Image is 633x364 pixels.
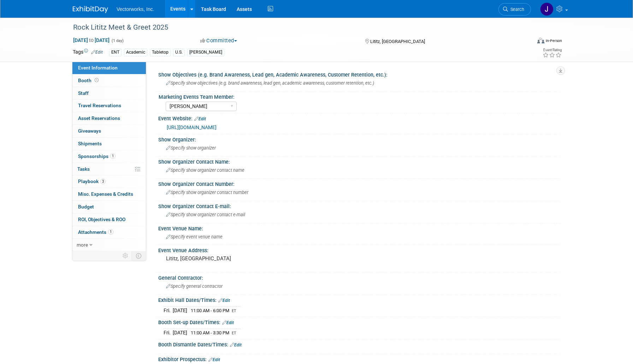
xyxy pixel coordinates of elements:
[73,37,110,43] span: [DATE] [DATE]
[543,48,562,52] div: Event Rating
[489,37,562,47] div: Event Format
[77,242,88,248] span: more
[77,166,90,172] span: Tasks
[72,99,146,112] a: Travel Reservations
[173,49,185,56] div: U.S.
[166,255,318,262] pre: Lititz, [GEOGRAPHIC_DATA]
[498,3,531,16] a: Search
[166,212,245,217] span: Specify show organizer contact e-mail
[78,178,106,184] span: Playbook
[158,245,560,254] div: Event Venue Address:
[222,320,234,325] a: Edit
[72,112,146,125] a: Asset Reservations
[72,87,146,99] a: Staff
[72,74,146,87] a: Booth
[159,92,557,101] div: Marketing Events Team Member:
[158,295,560,304] div: Exhibit Hall Dates/Times:
[166,284,223,289] span: Specify general contractor
[158,134,560,143] div: Show Organizer:
[158,354,560,363] div: Exhibitor Prospectus:
[119,251,132,260] td: Personalize Event Tab Strip
[191,330,229,335] span: 11:00 AM - 3:30 PM
[73,48,103,56] td: Tags
[110,153,116,159] span: 1
[187,49,224,56] div: [PERSON_NAME]
[545,38,562,43] div: In-Person
[78,115,120,121] span: Asset Reservations
[71,21,520,34] div: Rock Lititz Meet & Greet 2025
[73,6,108,13] img: ExhibitDay
[78,141,102,146] span: Shipments
[78,65,118,71] span: Event Information
[540,2,554,16] img: Jennifer Hart
[93,78,100,83] span: Booth not reserved yet
[78,78,100,83] span: Booth
[78,217,125,222] span: ROI, Objectives & ROO
[166,234,223,239] span: Specify event venue name
[158,317,560,326] div: Booth Set-up Dates/Times:
[370,39,425,44] span: Lititz, [GEOGRAPHIC_DATA]
[158,201,560,210] div: Show Organizer Contact E-mail:
[72,125,146,137] a: Giveaways
[158,339,560,348] div: Booth Dismantle Dates/Times:
[150,49,171,56] div: Tabletop
[208,357,220,362] a: Edit
[194,116,206,121] a: Edit
[158,113,560,122] div: Event Website:
[78,153,116,159] span: Sponsorships
[72,150,146,163] a: Sponsorships1
[232,309,236,313] span: ET
[191,308,229,313] span: 11:00 AM - 6:00 PM
[164,307,173,314] td: Fri.
[72,226,146,238] a: Attachments1
[117,6,154,12] span: Vectorworks, Inc.
[108,229,113,235] span: 1
[166,190,248,195] span: Specify show organizer contact number
[158,223,560,232] div: Event Venue Name:
[109,49,122,56] div: ENT
[100,179,106,184] span: 3
[78,204,94,210] span: Budget
[158,69,560,78] div: Show Objectives (e.g. Brand Awareness, Lead gen, Academic Awareness, Customer Retention, etc.):
[72,239,146,251] a: more
[88,37,95,43] span: to
[537,38,544,43] img: Format-Inperson.png
[158,157,560,165] div: Show Organizer Contact Name:
[91,50,103,55] a: Edit
[78,103,121,108] span: Travel Reservations
[166,168,244,173] span: Specify show organizer contact name
[508,7,524,12] span: Search
[132,251,146,260] td: Toggle Event Tabs
[230,342,242,347] a: Edit
[167,125,217,130] a: [URL][DOMAIN_NAME]
[72,213,146,226] a: ROI, Objectives & ROO
[166,80,374,86] span: Specify show objectives (e.g. brand awareness, lead gen, academic awareness, customer retention, ...
[72,138,146,150] a: Shipments
[124,49,147,56] div: Academic
[72,201,146,213] a: Budget
[173,329,187,336] td: [DATE]
[198,37,240,44] button: Committed
[78,90,89,96] span: Staff
[72,188,146,200] a: Misc. Expenses & Credits
[173,307,187,314] td: [DATE]
[158,273,560,281] div: General Contractor:
[111,38,124,43] span: (1 day)
[78,191,133,197] span: Misc. Expenses & Credits
[72,62,146,74] a: Event Information
[72,163,146,175] a: Tasks
[78,229,113,235] span: Attachments
[218,298,230,303] a: Edit
[72,175,146,188] a: Playbook3
[164,329,173,336] td: Fri.
[166,145,216,151] span: Specify show organizer
[78,128,101,134] span: Giveaways
[232,331,236,335] span: ET
[158,179,560,188] div: Show Organizer Contact Number:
